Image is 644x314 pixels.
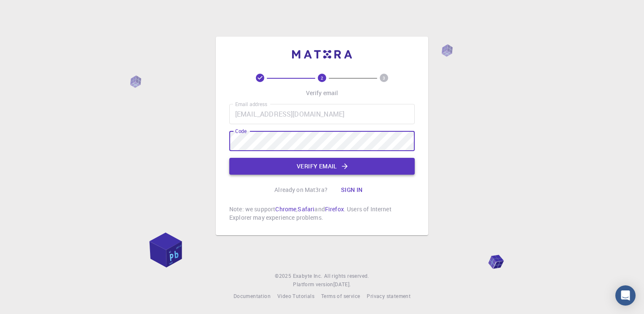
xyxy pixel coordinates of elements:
text: 2 [321,75,323,81]
span: © 2025 [275,272,292,280]
span: Terms of service [321,293,360,299]
span: Documentation [233,293,271,299]
a: Privacy statement [367,292,411,301]
div: Open Intercom Messenger [615,285,636,306]
label: Email address [235,101,267,108]
span: [DATE] . [333,281,351,287]
label: Code [235,128,247,135]
span: All rights reserved. [324,272,369,280]
p: Note: we support , and . Users of Internet Explorer may experience problems. [229,205,415,222]
span: Exabyte Inc. [293,272,322,279]
a: Chrome [275,205,296,213]
a: Safari [298,205,314,213]
button: Sign in [334,181,370,198]
a: Video Tutorials [277,292,314,301]
a: Terms of service [321,292,360,301]
p: Verify email [306,89,338,97]
text: 3 [383,75,385,81]
span: Privacy statement [367,293,411,299]
span: Video Tutorials [277,293,314,299]
button: Verify email [229,158,415,175]
a: Firefox [325,205,344,213]
a: Documentation [233,292,271,301]
p: Already on Mat3ra? [274,186,327,194]
a: Exabyte Inc. [293,272,322,280]
span: Platform version [293,280,333,289]
a: [DATE]. [333,280,351,289]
